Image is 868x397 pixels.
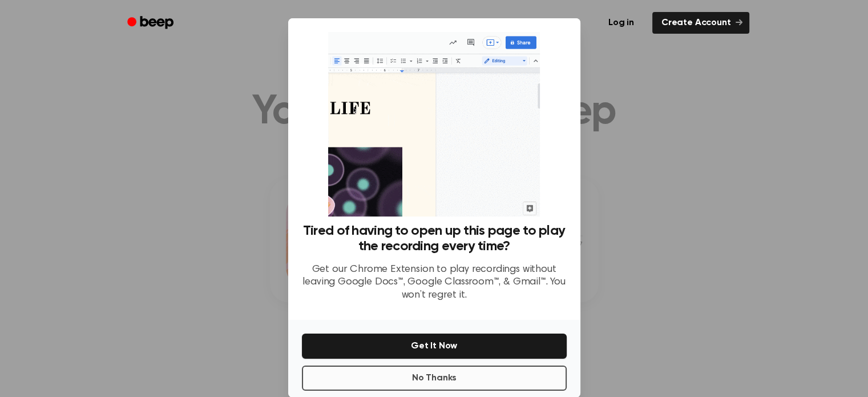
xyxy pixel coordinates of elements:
img: Beep extension in action [328,32,540,216]
a: Create Account [652,12,749,34]
a: Beep [119,12,184,34]
button: Get It Now [302,334,567,359]
h3: Tired of having to open up this page to play the recording every time? [302,223,567,254]
a: Log in [597,10,645,36]
button: No Thanks [302,366,567,391]
p: Get our Chrome Extension to play recordings without leaving Google Docs™, Google Classroom™, & Gm... [302,263,567,302]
